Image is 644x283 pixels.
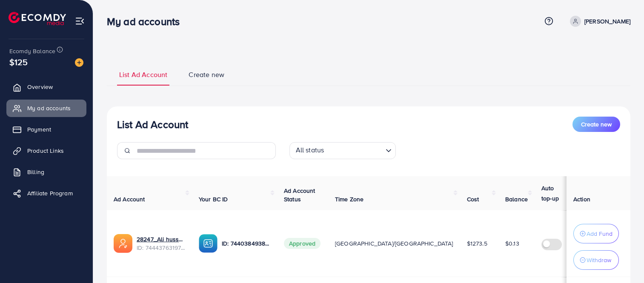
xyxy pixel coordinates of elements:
[75,58,83,67] img: image
[114,195,145,203] span: Ad Account
[326,144,382,157] input: Search for option
[137,235,185,252] div: <span class='underline'>28247_Ali hussnain_1733278939993</span></br>7444376319784910865
[189,70,224,80] span: Create new
[9,12,66,25] img: logo
[9,47,55,55] span: Ecomdy Balance
[117,118,188,131] h3: List Ad Account
[573,224,619,243] button: Add Fund
[6,121,86,138] a: Payment
[75,16,85,26] img: menu
[137,235,185,243] a: 28247_Ali hussnain_1733278939993
[608,245,638,277] iframe: Chat
[137,243,185,252] span: ID: 7444376319784910865
[6,78,86,95] a: Overview
[199,195,228,203] span: Your BC ID
[27,146,64,155] span: Product Links
[581,120,612,129] span: Create new
[335,239,453,248] span: [GEOGRAPHIC_DATA]/[GEOGRAPHIC_DATA]
[27,189,73,197] span: Affiliate Program
[27,83,53,91] span: Overview
[6,100,86,117] a: My ad accounts
[6,142,86,159] a: Product Links
[467,239,487,248] span: $1273.5
[284,238,321,249] span: Approved
[222,238,270,249] p: ID: 7440384938064789521
[6,185,86,202] a: Affiliate Program
[587,255,611,265] p: Withdraw
[505,239,519,248] span: $0.13
[289,142,396,159] div: Search for option
[9,56,28,68] span: $125
[114,234,132,253] img: ic-ads-acc.e4c84228.svg
[27,125,51,134] span: Payment
[6,163,86,180] a: Billing
[294,143,326,157] span: All status
[335,195,364,203] span: Time Zone
[541,183,566,203] p: Auto top-up
[584,16,630,26] p: [PERSON_NAME]
[199,234,218,253] img: ic-ba-acc.ded83a64.svg
[467,195,479,203] span: Cost
[284,186,315,203] span: Ad Account Status
[573,250,619,270] button: Withdraw
[27,104,71,112] span: My ad accounts
[107,15,186,28] h3: My ad accounts
[587,229,613,239] p: Add Fund
[567,16,630,27] a: [PERSON_NAME]
[505,195,528,203] span: Balance
[572,117,620,132] button: Create new
[573,195,590,203] span: Action
[27,168,44,176] span: Billing
[119,70,167,80] span: List Ad Account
